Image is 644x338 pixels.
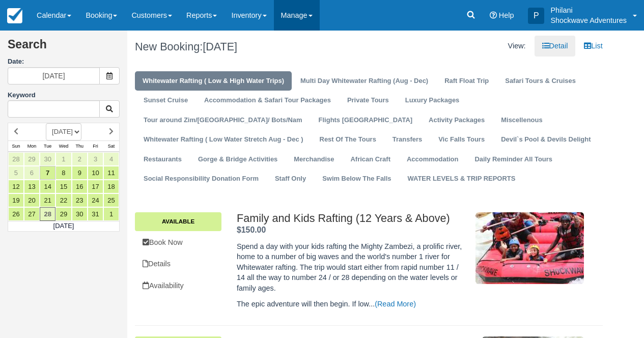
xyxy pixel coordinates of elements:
[135,41,361,53] h1: New Booking:
[499,11,514,19] span: Help
[385,130,430,150] a: Transfers
[72,140,88,152] th: Thu
[315,169,399,189] a: Swim Below The Falls
[135,253,221,274] a: Details
[55,207,71,221] a: 29
[550,5,627,15] p: Philani
[136,91,195,110] a: Sunset Cruise
[40,166,55,180] a: 7
[103,193,119,207] a: 25
[24,207,40,221] a: 27
[8,193,24,207] a: 19
[8,152,24,166] a: 28
[197,91,339,110] a: Accommodation & Safari Tour Packages
[576,36,610,57] a: List
[99,100,120,118] button: Keyword Search
[8,57,120,67] label: Date:
[40,193,55,207] a: 21
[550,15,627,25] p: Shockwave Adventures
[8,91,36,99] label: Keyword
[88,152,103,166] a: 3
[88,207,103,221] a: 31
[103,180,119,193] a: 18
[340,91,397,110] a: Private Tours
[293,71,436,91] a: Multi Day Whitewater Rafting (Aug - Dec)
[437,71,496,91] a: Raft Float Trip
[103,140,119,152] th: Sat
[72,152,88,166] a: 2
[286,150,342,170] a: Merchandise
[8,166,24,180] a: 5
[40,152,55,166] a: 30
[203,40,237,53] span: [DATE]
[400,169,523,189] a: WATER LEVELS & TRIP REPORTS
[103,207,119,221] a: 1
[55,193,71,207] a: 22
[55,166,71,180] a: 8
[528,8,544,24] div: P
[343,150,398,170] a: African Craft
[475,212,583,284] img: M121-2
[72,180,88,193] a: 16
[135,232,221,253] a: Book Now
[375,300,416,308] a: (Read More)
[88,140,103,152] th: Fri
[490,12,497,19] i: Help
[55,180,71,193] a: 15
[136,110,310,130] a: Tour around Zim/[GEOGRAPHIC_DATA]/ Bots/Nam
[8,180,24,193] a: 12
[88,166,103,180] a: 10
[8,207,24,221] a: 26
[237,212,468,224] h2: Family and Kids Rafting (12 Years & Above)
[237,226,266,234] strong: Price: $150
[467,150,560,170] a: Daily Reminder All Tours
[421,110,492,130] a: Activity Packages
[500,36,534,57] li: View:
[237,299,468,309] p: The epic adventure will then begin. If low...
[72,193,88,207] a: 23
[237,226,266,234] span: $150.00
[7,8,22,23] img: checkfront-main-nav-mini-logo.png
[398,91,467,110] a: Luxury Packages
[88,193,103,207] a: 24
[103,166,119,180] a: 11
[40,180,55,193] a: 14
[24,140,40,152] th: Mon
[497,71,583,91] a: Safari Tours & Cruises
[190,150,285,170] a: Gorge & Bridge Activities
[136,169,266,189] a: Social Responsibility Donation Form
[8,221,120,231] td: [DATE]
[103,152,119,166] a: 4
[237,241,468,294] p: Spend a day with your kids rafting the Mighty Zambezi, a prolific river, home to a number of big ...
[493,110,550,130] a: Miscellenous
[24,152,40,166] a: 29
[72,166,88,180] a: 9
[431,130,492,150] a: Vic Falls Tours
[8,38,120,57] h2: Search
[136,150,189,170] a: Restaurants
[88,180,103,193] a: 17
[24,180,40,193] a: 13
[55,152,71,166] a: 1
[40,207,55,221] a: 28
[399,150,466,170] a: Accommodation
[8,140,24,152] th: Sun
[24,166,40,180] a: 6
[535,36,576,57] a: Detail
[135,275,221,296] a: Availability
[40,140,55,152] th: Tue
[72,207,88,221] a: 30
[267,169,314,189] a: Staff Only
[493,130,598,150] a: Devil`s Pool & Devils Delight
[55,140,71,152] th: Wed
[135,71,292,91] a: Whitewater Rafting ( Low & High Water Trips)
[311,110,420,130] a: Flights [GEOGRAPHIC_DATA]
[24,193,40,207] a: 20
[136,130,311,150] a: Whitewater Rafting ( Low Water Stretch Aug - Dec )
[312,130,384,150] a: Rest Of The Tours
[135,212,221,231] a: Available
